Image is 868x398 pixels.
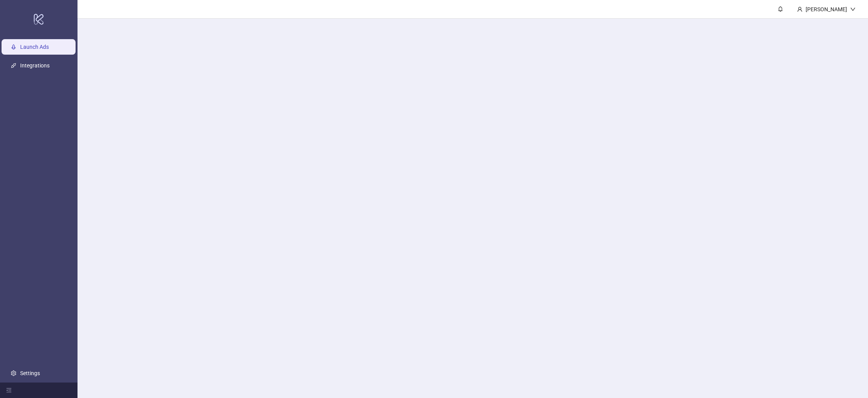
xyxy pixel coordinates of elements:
[850,7,856,12] span: down
[20,44,49,50] a: Launch Ads
[20,62,50,69] a: Integrations
[778,6,783,12] span: bell
[803,5,850,14] div: [PERSON_NAME]
[6,388,12,393] span: menu-fold
[797,7,803,12] span: user
[20,370,40,376] a: Settings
